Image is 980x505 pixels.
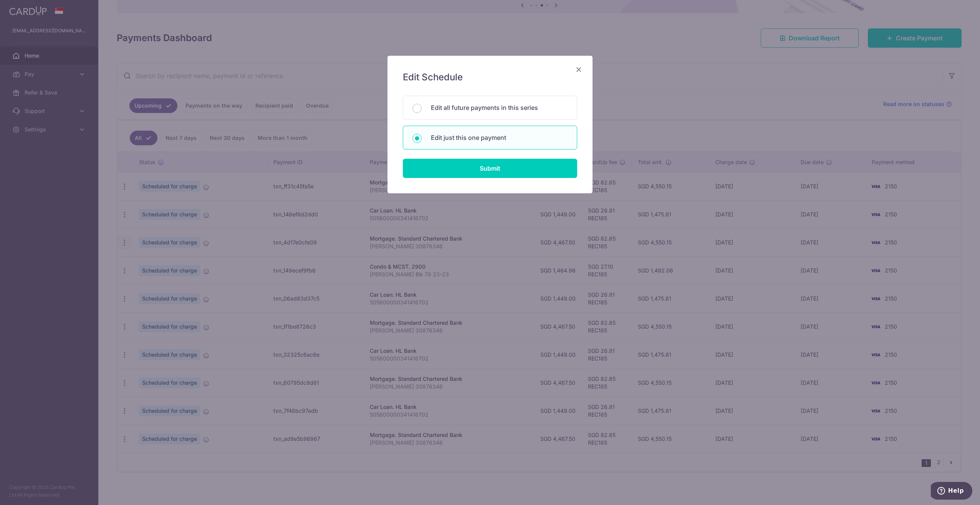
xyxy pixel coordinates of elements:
iframe: Opens a widget where you can find more information [931,482,972,501]
p: Edit all future payments in this series [431,103,568,112]
h5: Edit Schedule [403,71,577,83]
input: Submit [403,159,577,178]
button: Close [574,65,583,74]
p: Edit just this one payment [431,133,568,142]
